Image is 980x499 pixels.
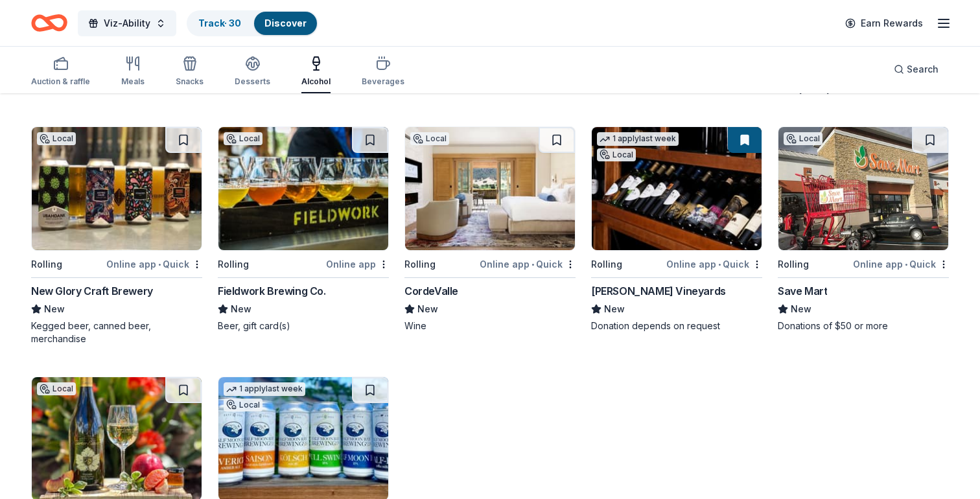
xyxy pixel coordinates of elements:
button: Snacks [176,51,204,93]
div: Rolling [591,257,622,272]
div: 1 apply last week [224,382,305,396]
button: Track· 30Discover [187,10,318,36]
button: Desserts [235,51,270,93]
span: New [791,301,811,317]
img: Image for New Glory Craft Brewery [32,127,202,250]
div: Local [410,132,449,145]
div: Donation depends on request [591,319,762,332]
div: Desserts [235,76,270,87]
a: Track· 30 [198,17,241,29]
span: Search [907,62,939,77]
div: Save Mart [778,283,827,299]
div: 1 apply last week [597,132,679,146]
div: Online app Quick [666,256,762,272]
button: Search [883,56,949,82]
div: New Glory Craft Brewery [31,283,153,299]
div: Auction & raffle [31,76,90,87]
span: • [531,259,534,270]
span: • [905,259,907,270]
div: Rolling [404,257,436,272]
div: Rolling [31,257,62,272]
div: Rolling [778,257,809,272]
span: • [718,259,721,270]
a: Image for New Glory Craft BreweryLocalRollingOnline app•QuickNew Glory Craft BreweryNewKegged bee... [31,126,202,345]
button: Alcohol [301,51,331,93]
div: Beer, gift card(s) [218,319,389,332]
span: New [417,301,438,317]
button: Viz-Ability [78,10,176,36]
div: Online app Quick [480,256,576,272]
button: Meals [121,51,145,93]
button: Beverages [362,51,404,93]
div: Local [224,399,262,412]
div: Local [37,132,76,145]
div: Local [224,132,262,145]
div: Donations of $50 or more [778,319,949,332]
img: Image for Save Mart [778,127,948,250]
img: Image for Bogle Vineyards [592,127,762,250]
div: Beverages [362,76,404,87]
span: New [44,301,65,317]
a: Discover [264,17,307,29]
a: Image for CordeValleLocalRollingOnline app•QuickCordeValleNewWine [404,126,576,332]
div: Alcohol [301,76,331,87]
div: Online app Quick [106,256,202,272]
div: Wine [404,319,576,332]
div: Local [784,132,822,145]
div: Snacks [176,76,204,87]
div: [PERSON_NAME] Vineyards [591,283,726,299]
div: Meals [121,76,145,87]
span: Viz-Ability [104,16,150,31]
button: Auction & raffle [31,51,90,93]
div: Local [37,382,76,395]
a: Image for Bogle Vineyards1 applylast weekLocalRollingOnline app•Quick[PERSON_NAME] VineyardsNewDo... [591,126,762,332]
span: • [158,259,161,270]
div: Local [597,148,636,161]
a: Earn Rewards [837,12,931,35]
a: Home [31,8,67,38]
div: Online app Quick [853,256,949,272]
a: Image for Save MartLocalRollingOnline app•QuickSave MartNewDonations of $50 or more [778,126,949,332]
img: Image for CordeValle [405,127,575,250]
span: New [604,301,625,317]
div: Online app [326,256,389,272]
div: CordeValle [404,283,458,299]
div: Fieldwork Brewing Co. [218,283,326,299]
div: Kegged beer, canned beer, merchandise [31,319,202,345]
img: Image for Fieldwork Brewing Co. [218,127,388,250]
div: Rolling [218,257,249,272]
a: Image for Fieldwork Brewing Co.LocalRollingOnline appFieldwork Brewing Co.NewBeer, gift card(s) [218,126,389,332]
span: New [231,301,251,317]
